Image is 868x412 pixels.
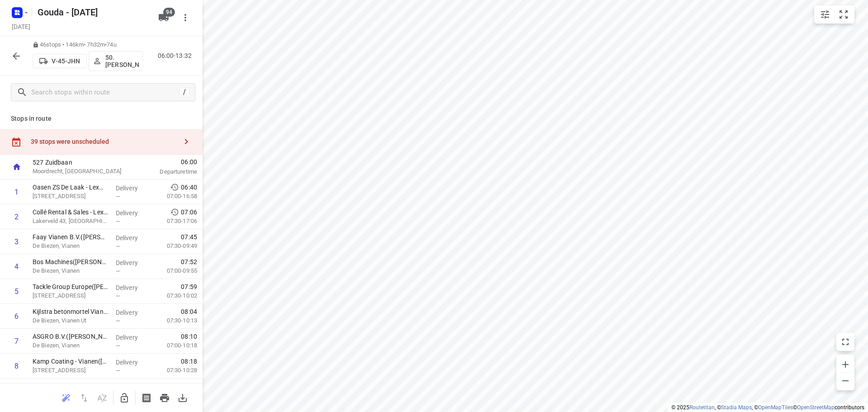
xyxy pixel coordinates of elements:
button: 94 [155,9,173,27]
p: De Biezen, Vianen [33,266,108,275]
h5: Gouda - [DATE] [34,5,151,19]
p: 07:30-09:49 [152,242,197,251]
div: 8 [14,362,19,370]
p: Faay Vianen B.V.(Dagmar Middelkoop) [33,232,108,242]
p: Delivery [116,184,149,193]
span: 08:04 [181,307,197,316]
button: V-45-JHN [33,54,87,68]
span: Print route [156,393,174,402]
span: Sort by time window [93,393,111,402]
button: Unlock route [115,389,133,407]
span: Reoptimize route [57,393,75,402]
div: 2 [14,213,19,221]
p: 07:30-10:02 [152,291,197,300]
span: — [116,367,120,374]
span: — [116,193,120,200]
span: 74u [107,41,116,48]
a: Routetitan [689,404,715,411]
span: Reverse route [75,393,93,402]
span: 08:10 [181,332,197,341]
span: Print shipping labels [137,393,156,402]
div: 5 [14,287,19,296]
p: Collé Rental & Sales - Lexmond([PERSON_NAME]) [33,208,108,217]
p: 46 stops • 146km • 7h32m [33,41,143,49]
span: — [116,243,120,250]
div: 3 [14,237,19,246]
p: 07:00-16:58 [152,192,197,201]
div: 6 [14,312,19,321]
p: Delivery [116,258,149,267]
h5: Project date [8,21,34,32]
p: Delivery [116,358,149,367]
p: Stops in route [11,114,192,123]
span: — [116,342,120,349]
span: 94 [163,8,175,17]
span: — [116,317,120,324]
p: De Biezen, Vianen [33,242,108,251]
p: Oasen ZS De Laak - Lexmond(Marijn de Vries) [33,183,108,192]
span: 07:06 [181,208,197,217]
p: 07:00-10:18 [152,341,197,350]
span: 06:00 [137,157,197,166]
svg: Early [170,208,179,217]
p: 50.[PERSON_NAME] [105,54,139,68]
div: small contained button group [814,5,854,24]
p: Tackle Group Europe(Jessica Verhoef) [33,282,108,291]
a: OpenMapTiles [758,404,793,411]
button: Map settings [816,5,834,24]
p: ASGRO B.V.(Jolanda Henderik-Willemse) [33,332,108,341]
span: 07:45 [181,232,197,242]
span: — [116,268,120,275]
button: More [176,9,194,27]
p: Lakerveld 43, [GEOGRAPHIC_DATA] [33,217,108,226]
p: 07:00-09:55 [152,266,197,275]
p: 07:30-10:28 [152,366,197,375]
p: 06:00-13:32 [158,51,195,61]
p: Delivery [116,333,149,342]
p: Delivery [116,283,149,292]
p: De Biezen, Vianen [33,341,108,350]
p: Moordrecht, [GEOGRAPHIC_DATA] [33,167,127,176]
p: Bos Machines(Marianne van Iperen) [33,257,108,266]
button: Fit zoom [835,5,853,24]
p: [STREET_ADDRESS] [33,291,108,300]
p: De Biezen, Vianen Ut [33,316,108,325]
a: OpenStreetMap [797,404,835,411]
span: 08:18 [181,357,197,366]
div: 1 [14,188,19,196]
p: V-45-JHN [52,57,80,65]
p: Kijlstra betonmortel Vianen(Kijlstra Betonmortel Vianen B.V.) [33,307,108,316]
p: Kamp Coating - Vianen(Dirk Verzijl) [33,357,108,366]
div: 7 [14,337,19,346]
span: • [105,41,107,48]
span: 08:24 [181,382,197,391]
p: Delivery [116,308,149,317]
span: 07:52 [181,257,197,266]
span: — [116,293,120,299]
p: 07:30-10:13 [152,316,197,325]
p: Delivery [116,383,149,392]
a: Stadia Maps [721,404,752,411]
span: 06:40 [181,183,197,192]
span: Download route [174,393,192,402]
p: Delivery [116,233,149,242]
p: 07:30-17:06 [152,217,197,226]
svg: Early [170,183,179,192]
div: 39 stops were unscheduled [31,138,177,145]
p: [STREET_ADDRESS] [33,192,108,201]
button: 50.[PERSON_NAME] [89,51,143,71]
span: — [116,218,120,225]
input: Search stops within route [31,85,179,99]
p: Departure time [137,167,197,176]
p: Van Hattum en Blankevoort(Ilona Hagenaar) [33,382,108,391]
div: / [179,87,189,97]
li: © 2025 , © , © © contributors [671,404,864,411]
p: 527 Zuidbaan [33,158,127,167]
div: 4 [14,262,19,271]
p: [STREET_ADDRESS] [33,366,108,375]
span: 07:59 [181,282,197,291]
p: Delivery [116,208,149,218]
